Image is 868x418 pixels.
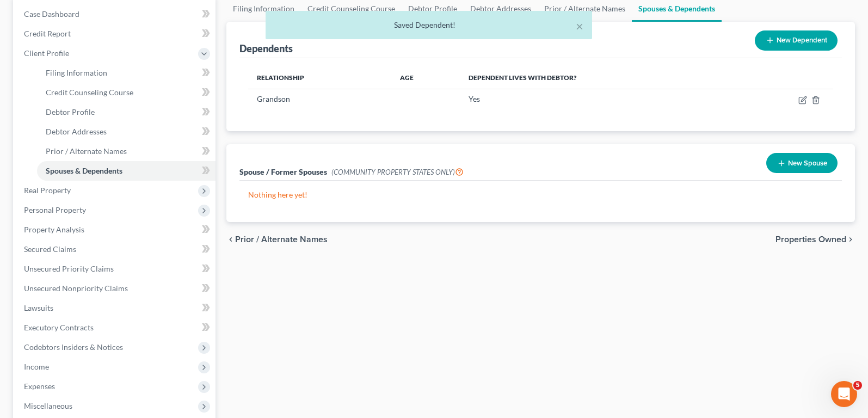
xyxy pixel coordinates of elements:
a: Secured Claims [15,239,216,259]
span: Filing Information [46,68,107,77]
span: Spouse / Former Spouses [239,167,327,176]
span: Spouses & Dependents [46,166,122,175]
span: Executory Contracts [24,323,94,332]
span: Debtor Profile [46,107,95,116]
span: Codebtors Insiders & Notices [24,342,123,352]
button: New Spouse [766,153,838,173]
iframe: Intercom live chat [831,381,857,407]
span: Prior / Alternate Names [46,146,127,156]
span: Client Profile [24,48,69,58]
td: Yes [460,89,737,109]
a: Unsecured Priority Claims [15,259,216,279]
th: Age [391,67,460,89]
span: Miscellaneous [24,401,72,410]
button: chevron_left Prior / Alternate Names [226,235,328,244]
div: Dependents [239,42,293,55]
button: × [576,20,583,33]
i: chevron_left [226,235,235,244]
a: Debtor Addresses [37,122,216,142]
button: Properties Owned chevron_right [775,235,855,244]
a: Credit Counseling Course [37,83,216,102]
span: Prior / Alternate Names [235,235,328,244]
span: (COMMUNITY PROPERTY STATES ONLY) [331,168,464,176]
span: Unsecured Nonpriority Claims [24,284,128,293]
span: Secured Claims [24,244,76,254]
span: Lawsuits [24,303,53,312]
a: Filing Information [37,63,216,83]
a: Case Dashboard [15,4,216,24]
a: Debtor Profile [37,102,216,122]
i: chevron_right [846,235,855,244]
span: Income [24,362,49,371]
a: Property Analysis [15,220,216,239]
p: Nothing here yet! [248,189,833,200]
td: Grandson [248,89,391,109]
a: Lawsuits [15,298,216,318]
span: Properties Owned [775,235,846,244]
span: Property Analysis [24,225,84,234]
a: Executory Contracts [15,318,216,337]
div: Saved Dependent! [274,20,583,30]
a: Spouses & Dependents [37,161,216,181]
span: Expenses [24,382,55,391]
span: Case Dashboard [24,9,79,19]
th: Dependent lives with debtor? [460,67,737,89]
a: Unsecured Nonpriority Claims [15,279,216,298]
span: Credit Counseling Course [46,88,133,97]
th: Relationship [248,67,391,89]
span: Unsecured Priority Claims [24,264,114,273]
span: Real Property [24,186,71,195]
span: Debtor Addresses [46,127,107,136]
span: 5 [853,381,862,390]
span: Personal Property [24,205,86,214]
a: Prior / Alternate Names [37,142,216,161]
